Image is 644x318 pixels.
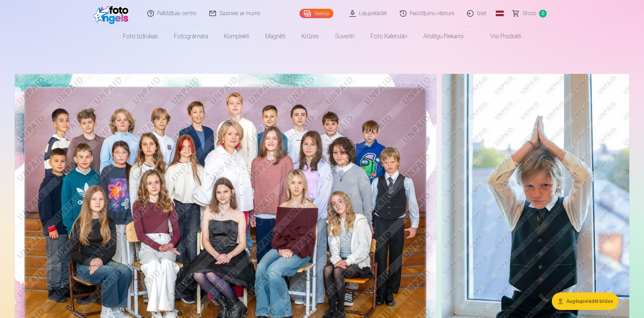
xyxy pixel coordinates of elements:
a: Magnēti [257,27,293,46]
a: Galerija [300,9,333,18]
a: Fotogrāmata [166,27,216,46]
span: 0 [539,10,547,17]
a: Atslēgu piekariņi [415,27,472,46]
a: Foto izdrukas [115,27,166,46]
a: Visi produkti [472,27,529,46]
button: Augšupielādēt bildes [552,292,619,310]
img: /fa1 [93,3,132,24]
span: Grozs [523,9,536,17]
a: Foto kalendāri [363,27,415,46]
a: Komplekti [216,27,257,46]
a: Suvenīri [327,27,363,46]
a: Krūzes [293,27,327,46]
